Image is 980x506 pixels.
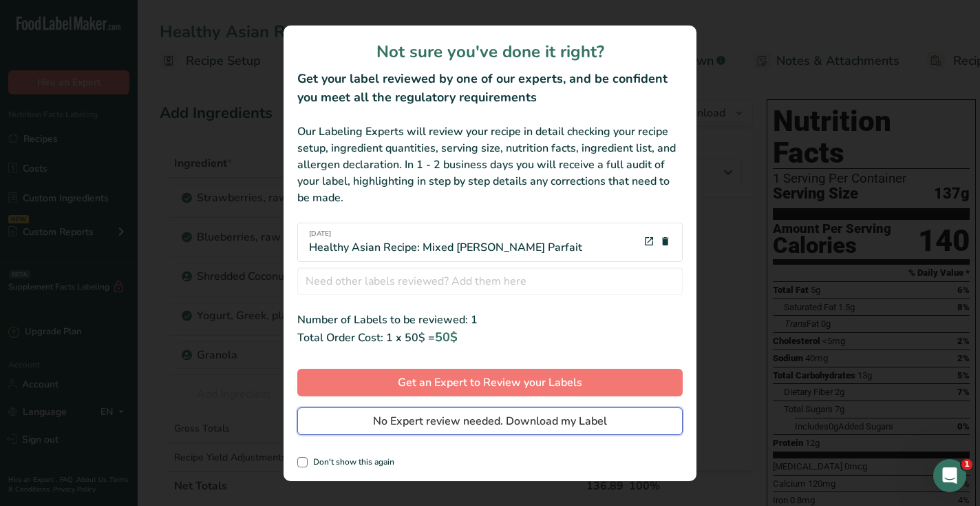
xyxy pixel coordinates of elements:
[297,70,683,107] h2: Get your label reviewed by one of our experts, and be confident you meet all the regulatory requi...
[435,329,458,345] span: 50$
[961,459,972,470] span: 1
[297,267,683,295] input: Need other labels reviewed? Add them here
[297,123,683,206] div: Our Labeling Experts will review your recipe in detail checking your recipe setup, ingredient qua...
[398,374,582,391] span: Get an Expert to Review your Labels
[297,369,683,396] button: Get an Expert to Review your Labels
[373,413,607,429] span: No Expert review needed. Download my Label
[309,229,582,239] span: [DATE]
[297,39,683,64] h1: Not sure you've done it right?
[297,407,683,435] button: No Expert review needed. Download my Label
[933,459,966,492] iframe: Intercom live chat
[297,312,683,328] div: Number of Labels to be reviewed: 1
[309,229,582,256] div: Healthy Asian Recipe: Mixed [PERSON_NAME] Parfait
[308,457,394,467] span: Don't show this again
[297,328,683,347] div: Total Order Cost: 1 x 50$ =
